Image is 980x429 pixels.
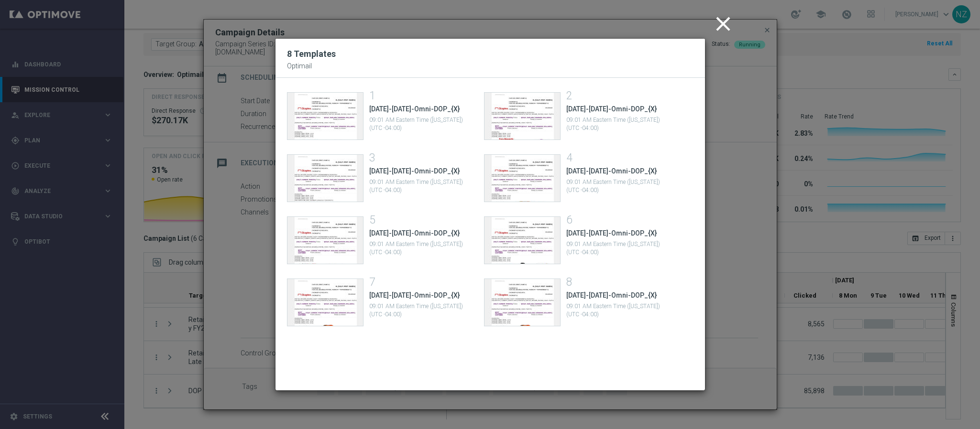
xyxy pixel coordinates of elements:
[566,154,667,162] div: 4
[369,116,470,132] div: 09:01 AM Eastern Time ([US_STATE]) (UTC -04:00)
[566,291,657,300] span: [DATE]-[DATE]-Omni-DOP_{X}
[369,302,470,319] div: 09:01 AM Eastern Time ([US_STATE]) (UTC -04:00)
[369,92,470,100] div: 1
[369,167,460,175] span: [DATE]-[DATE]-Omni-DOP_{X}
[566,167,657,175] span: [DATE]-[DATE]-Omni-DOP_{X}
[369,229,460,237] span: [DATE]-[DATE]-Omni-DOP_{X}
[369,178,470,194] div: 09:01 AM Eastern Time ([US_STATE]) (UTC -04:00)
[566,279,667,287] div: 8
[566,178,667,194] div: 09:01 AM Eastern Time ([US_STATE]) (UTC -04:00)
[369,105,460,113] span: [DATE]-[DATE]-Omni-DOP_{X}
[566,240,667,257] div: 09:01 AM Eastern Time ([US_STATE]) (UTC -04:00)
[566,229,657,237] span: [DATE]-[DATE]-Omni-DOP_{X}
[566,116,667,132] div: 09:01 AM Eastern Time ([US_STATE]) (UTC -04:00)
[287,62,694,70] div: Optimail
[566,105,657,113] span: [DATE]-[DATE]-Omni-DOP_{X}
[566,302,667,319] div: 09:01 AM Eastern Time ([US_STATE]) (UTC -04:00)
[566,216,667,225] div: 6
[369,240,470,257] div: 09:01 AM Eastern Time ([US_STATE]) (UTC -04:00)
[369,216,470,225] div: 5
[710,10,739,39] button: close
[369,279,470,287] div: 7
[566,92,667,100] div: 2
[287,48,694,60] h2: 8 Templates
[369,291,460,300] span: [DATE]-[DATE]-Omni-DOP_{X}
[711,12,735,36] i: close
[369,154,470,162] div: 3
